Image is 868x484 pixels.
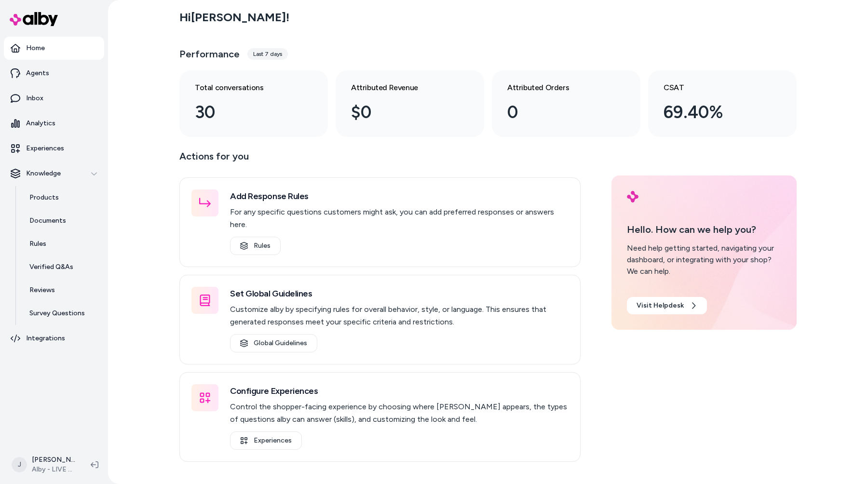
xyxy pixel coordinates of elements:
[664,99,766,125] div: 69.40%
[195,82,297,94] h3: Total conversations
[29,239,46,249] p: Rules
[29,285,55,295] p: Reviews
[247,48,288,60] div: Last 7 days
[29,309,85,318] p: Survey Questions
[29,193,59,202] p: Products
[20,279,104,302] a: Reviews
[20,255,104,279] a: Verified Q&As
[492,70,640,137] a: Attributed Orders 0
[4,37,104,60] a: Home
[4,137,104,160] a: Experiences
[4,327,104,350] a: Integrations
[4,162,104,185] button: Knowledge
[4,62,104,85] a: Agents
[26,169,61,178] p: Knowledge
[32,455,75,465] p: [PERSON_NAME]
[179,47,240,61] h3: Performance
[20,302,104,325] a: Survey Questions
[230,189,569,203] h3: Add Response Rules
[627,297,707,314] a: Visit Helpdesk
[230,401,569,426] p: Control the shopper-facing experience by choosing where [PERSON_NAME] appears, the types of quest...
[230,287,569,300] h3: Set Global Guidelines
[351,82,453,94] h3: Attributed Revenue
[230,303,569,328] p: Customize alby by specifying rules for overall behavior, style, or language. This ensures that ge...
[32,465,75,474] span: Alby - LIVE on [DOMAIN_NAME]
[6,449,83,480] button: J[PERSON_NAME]Alby - LIVE on [DOMAIN_NAME]
[351,99,453,125] div: $0
[179,148,581,172] p: Actions for you
[12,457,27,472] span: J
[230,206,569,231] p: For any specific questions customers might ask, you can add preferred responses or answers here.
[507,82,610,94] h3: Attributed Orders
[29,262,73,272] p: Verified Q&As
[627,191,638,202] img: alby Logo
[230,237,281,255] a: Rules
[26,144,64,153] p: Experiences
[664,82,766,94] h3: CSAT
[627,242,781,277] div: Need help getting started, navigating your dashboard, or integrating with your shop? We can help.
[195,99,297,125] div: 30
[179,70,328,137] a: Total conversations 30
[26,119,55,128] p: Analytics
[179,10,289,25] h2: Hi [PERSON_NAME] !
[230,384,569,398] h3: Configure Experiences
[20,209,104,232] a: Documents
[4,87,104,110] a: Inbox
[336,70,484,137] a: Attributed Revenue $0
[4,112,104,135] a: Analytics
[648,70,797,137] a: CSAT 69.40%
[29,216,66,226] p: Documents
[230,334,317,352] a: Global Guidelines
[20,186,104,209] a: Products
[507,99,610,125] div: 0
[26,68,49,78] p: Agents
[10,12,58,26] img: alby Logo
[26,94,43,103] p: Inbox
[230,431,302,450] a: Experiences
[26,43,45,53] p: Home
[26,334,65,343] p: Integrations
[20,232,104,255] a: Rules
[627,222,781,237] p: Hello. How can we help you?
